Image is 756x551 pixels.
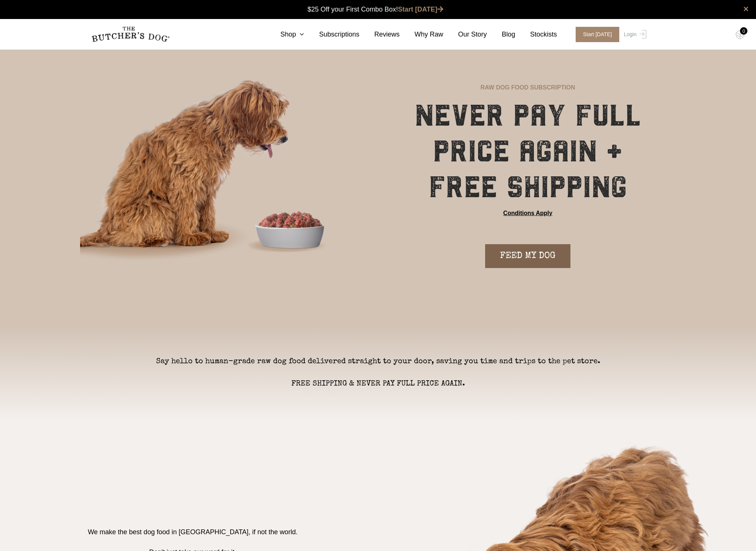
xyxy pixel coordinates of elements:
[576,27,620,42] span: Start [DATE]
[80,49,377,296] img: blaze-subscription-hero
[398,6,443,13] a: Start [DATE]
[515,29,557,40] a: Stockists
[398,98,658,205] h1: NEVER PAY FULL PRICE AGAIN + FREE SHIPPING
[360,29,400,40] a: Reviews
[568,27,622,42] a: Start [DATE]
[400,29,443,40] a: Why Raw
[740,27,747,35] div: 0
[503,209,553,218] a: Conditions Apply
[743,4,749,13] a: close
[736,30,745,40] img: TBD_Cart-Empty.png
[265,29,304,40] a: Shop
[304,29,359,40] a: Subscriptions
[487,29,515,40] a: Blog
[443,29,487,40] a: Our Story
[485,244,570,268] a: FEED MY DOG
[622,27,646,42] a: Login
[480,83,575,92] p: RAW DOG FOOD SUBSCRIPTION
